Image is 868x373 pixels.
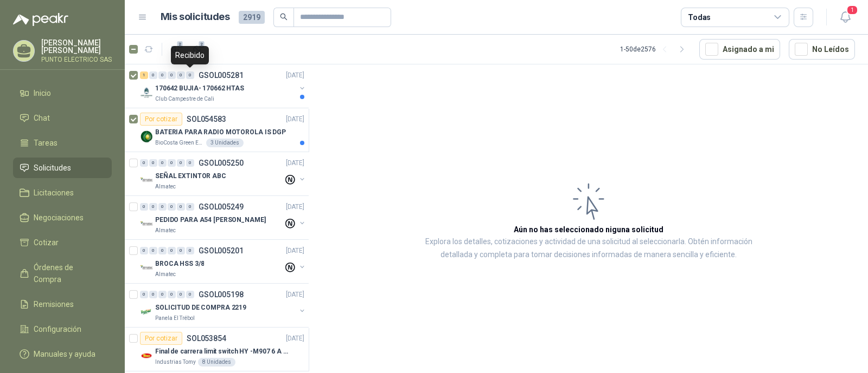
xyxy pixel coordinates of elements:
[177,159,185,167] div: 0
[34,187,74,199] span: Licitaciones
[140,200,307,235] a: 0 0 0 0 0 0 GSOL005249[DATE] Company LogoPEDIDO PARA A54 [PERSON_NAME]Almatec
[239,11,265,24] span: 2919
[155,95,214,103] p: Club Campestre de Cali
[155,182,176,191] p: Almatec
[13,319,112,339] a: Configuración
[13,83,112,103] a: Inicio
[177,71,185,79] div: 0
[155,171,226,181] p: SEÑAL EXTINTOR ABC
[168,291,176,298] div: 0
[125,108,309,152] a: Por cotizarSOL054583[DATE] Company LogoBATERIA PARA RADIO MOTOROLA IS DGPBioCosta Green Energy S....
[140,261,153,274] img: Company Logo
[13,108,112,128] a: Chat
[41,56,112,63] p: PUNTO ELECTRICO SAS
[199,247,244,254] p: GSOL005201
[140,305,153,318] img: Company Logo
[199,291,244,298] p: GSOL005198
[13,158,112,178] a: Solicitudes
[177,291,185,298] div: 0
[140,349,153,362] img: Company Logo
[188,41,206,58] button: 2
[155,226,176,235] p: Almatec
[34,261,101,285] span: Órdenes de Compra
[140,69,307,103] a: 1 0 0 0 0 0 GSOL005281[DATE] Company Logo170642 BUJIA- 170662 HTASClub Campestre de Cali
[158,203,167,211] div: 0
[155,358,196,367] p: Industrias Tomy
[158,159,167,167] div: 0
[34,112,50,124] span: Chat
[34,137,58,149] span: Tareas
[140,159,148,167] div: 0
[13,13,68,26] img: Logo peakr
[41,39,112,54] p: [PERSON_NAME] [PERSON_NAME]
[140,113,182,126] div: Por cotizar
[140,203,148,211] div: 0
[155,127,286,138] p: BATERIA PARA RADIO MOTOROLA IS DGP
[198,358,235,367] div: 8 Unidades
[155,259,204,269] p: BROCA HSS 3/8
[206,139,244,147] div: 3 Unidades
[286,70,304,81] p: [DATE]
[155,139,204,147] p: BioCosta Green Energy S.A.S
[846,5,858,15] span: 1
[161,9,230,25] h1: Mis solicitudes
[149,203,157,211] div: 0
[149,247,157,254] div: 0
[186,247,194,254] div: 0
[286,202,304,212] p: [DATE]
[125,328,309,371] a: Por cotizarSOL053854[DATE] Company LogoFinal de carrera limit switch HY -M907 6 A - 250 V a.cIndu...
[280,13,288,21] span: search
[168,203,176,211] div: 0
[198,40,206,49] span: 2
[286,246,304,256] p: [DATE]
[286,333,304,344] p: [DATE]
[140,174,153,187] img: Company Logo
[13,257,112,290] a: Órdenes de Compra
[168,247,176,254] div: 0
[514,224,663,235] h3: Aún no has seleccionado niguna solicitud
[140,156,307,191] a: 0 0 0 0 0 0 GSOL005250[DATE] Company LogoSEÑAL EXTINTOR ABCAlmatec
[34,87,51,99] span: Inicio
[286,114,304,125] p: [DATE]
[13,344,112,364] a: Manuales y ayuda
[168,159,176,167] div: 0
[140,71,148,79] div: 1
[155,215,266,225] p: PEDIDO PARA A54 [PERSON_NAME]
[199,203,244,211] p: GSOL005249
[158,291,167,298] div: 0
[186,203,194,211] div: 0
[34,298,74,310] span: Remisiones
[286,158,304,168] p: [DATE]
[34,237,59,248] span: Cotizar
[140,86,153,99] img: Company Logo
[155,303,246,313] p: SOLICITUD DE COMPRA 2219
[171,46,209,64] div: Recibido
[13,133,112,153] a: Tareas
[155,314,195,323] p: Panela El Trébol
[140,288,307,323] a: 0 0 0 0 0 0 GSOL005198[DATE] Company LogoSOLICITUD DE COMPRA 2219Panela El Trébol
[140,291,148,298] div: 0
[199,159,244,167] p: GSOL005250
[155,83,244,94] p: 170642 BUJIA- 170662 HTAS
[187,335,226,342] p: SOL053854
[149,71,157,79] div: 0
[13,232,112,253] a: Cotizar
[34,162,71,174] span: Solicitudes
[13,182,112,203] a: Licitaciones
[34,323,81,335] span: Configuración
[177,247,185,254] div: 0
[155,346,290,357] p: Final de carrera limit switch HY -M907 6 A - 250 V a.c
[140,130,153,143] img: Company Logo
[158,71,167,79] div: 0
[168,71,176,79] div: 0
[34,348,95,360] span: Manuales y ayuda
[699,39,780,60] button: Asignado a mi
[187,115,226,123] p: SOL054583
[199,71,244,79] p: GSOL005281
[176,40,184,49] span: 2
[418,235,759,261] p: Explora los detalles, cotizaciones y actividad de una solicitud al seleccionarla. Obtén informaci...
[789,39,855,60] button: No Leídos
[140,247,148,254] div: 0
[13,207,112,228] a: Negociaciones
[155,270,176,279] p: Almatec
